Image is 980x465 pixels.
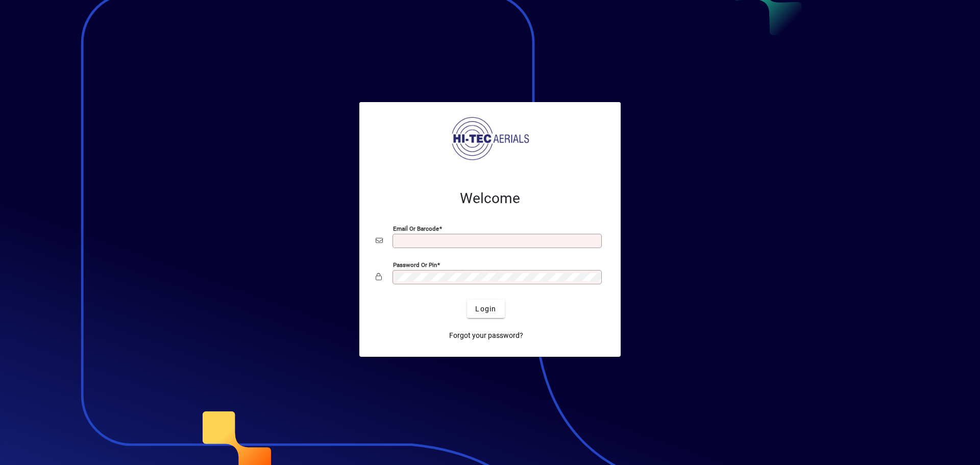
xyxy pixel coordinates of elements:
mat-label: Password or Pin [393,261,437,268]
a: Forgot your password? [445,326,527,345]
span: Forgot your password? [449,330,523,341]
button: Login [467,300,504,318]
span: Login [475,304,496,314]
h2: Welcome [376,190,604,207]
mat-label: Email or Barcode [393,225,439,232]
